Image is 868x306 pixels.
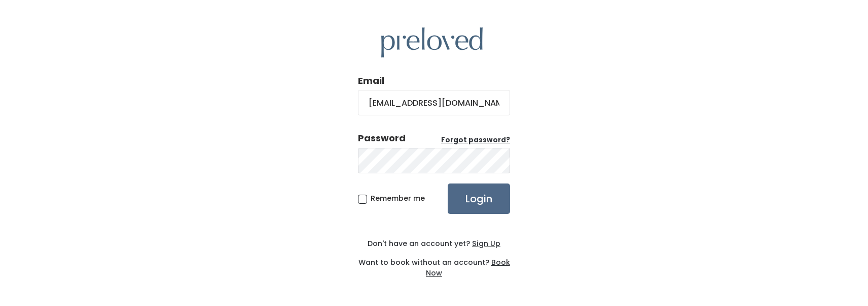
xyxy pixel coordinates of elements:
[470,238,500,249] a: Sign Up
[371,193,425,203] span: Remember me
[358,132,406,145] div: Password
[472,238,500,249] u: Sign Up
[381,27,483,57] img: preloved logo
[358,74,384,87] label: Email
[441,135,510,145] a: Forgot password?
[448,183,510,214] input: Login
[441,135,510,145] u: Forgot password?
[426,257,510,278] a: Book Now
[358,238,510,249] div: Don't have an account yet?
[358,249,510,279] div: Want to book without an account?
